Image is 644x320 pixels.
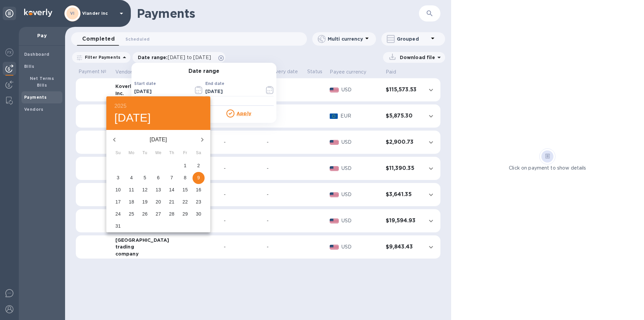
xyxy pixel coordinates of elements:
[139,208,151,220] button: 26
[125,208,138,220] button: 25
[152,184,164,196] button: 13
[166,208,178,220] button: 28
[196,186,201,193] p: 16
[112,184,124,196] button: 10
[196,198,201,205] p: 23
[179,150,191,156] span: Fr
[156,211,161,217] p: 27
[169,211,174,217] p: 28
[112,220,124,232] button: 31
[112,172,124,184] button: 3
[125,196,138,208] button: 18
[156,186,161,193] p: 13
[139,150,151,156] span: Tu
[179,172,191,184] button: 8
[114,101,126,111] button: 2025
[115,211,121,217] p: 24
[125,172,138,184] button: 4
[193,196,205,208] button: 23
[144,174,146,181] p: 5
[142,198,148,205] p: 19
[112,208,124,220] button: 24
[179,160,191,172] button: 1
[184,162,186,169] p: 1
[193,160,205,172] button: 2
[129,186,134,193] p: 11
[125,184,138,196] button: 11
[152,208,164,220] button: 27
[139,184,151,196] button: 12
[193,184,205,196] button: 16
[122,136,194,144] p: [DATE]
[157,174,160,181] p: 6
[142,186,148,193] p: 12
[179,184,191,196] button: 15
[129,198,134,205] p: 18
[112,150,124,156] span: Su
[142,211,148,217] p: 26
[130,174,133,181] p: 4
[170,174,173,181] p: 7
[166,184,178,196] button: 14
[125,150,138,156] span: Mo
[184,174,186,181] p: 8
[115,223,121,229] p: 31
[152,172,164,184] button: 6
[182,198,188,205] p: 22
[193,208,205,220] button: 30
[196,211,201,217] p: 30
[156,198,161,205] p: 20
[152,150,164,156] span: We
[193,172,205,184] button: 9
[139,172,151,184] button: 5
[152,196,164,208] button: 20
[169,186,174,193] p: 14
[197,162,200,169] p: 2
[182,211,188,217] p: 29
[112,196,124,208] button: 17
[179,196,191,208] button: 22
[114,111,151,125] button: [DATE]
[179,208,191,220] button: 29
[115,186,121,193] p: 10
[166,172,178,184] button: 7
[182,186,188,193] p: 15
[169,198,174,205] p: 21
[115,198,121,205] p: 17
[117,174,119,181] p: 3
[139,196,151,208] button: 19
[166,150,178,156] span: Th
[193,150,205,156] span: Sa
[197,174,200,181] p: 9
[166,196,178,208] button: 21
[129,211,134,217] p: 25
